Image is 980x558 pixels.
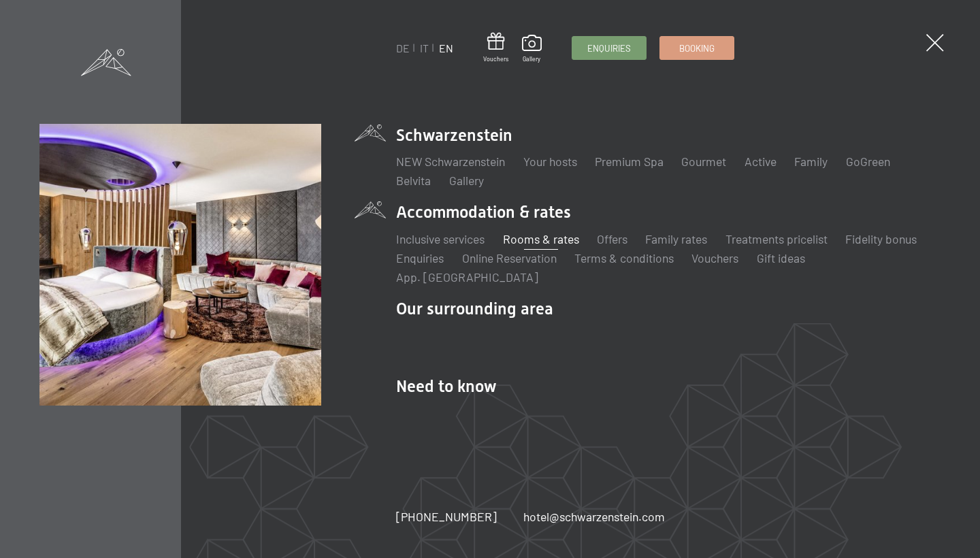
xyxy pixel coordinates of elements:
[483,33,508,63] a: Vouchers
[846,154,890,169] a: GoGreen
[420,42,429,54] a: IT
[396,173,431,188] a: Belvita
[449,173,484,188] a: Gallery
[745,154,777,169] a: Active
[681,154,726,169] a: Gourmet
[595,154,664,169] a: Premium Spa
[396,42,410,54] a: DE
[757,250,805,265] a: Gift ideas
[597,231,627,246] a: Offers
[396,231,485,246] a: Inclusive services
[845,231,917,246] a: Fidelity bonus
[574,250,674,265] a: Terms & conditions
[503,231,579,246] a: Rooms & rates
[396,508,497,525] a: [PHONE_NUMBER]
[645,231,707,246] a: Family rates
[725,231,828,246] a: Treatments pricelist
[396,250,444,265] a: Enquiries
[587,42,631,54] span: Enquiries
[483,55,508,63] span: Vouchers
[794,154,828,169] a: Family
[522,35,542,63] a: Gallery
[522,55,542,63] span: Gallery
[679,42,715,54] span: Booking
[396,154,505,169] a: NEW Schwarzenstein
[572,37,646,59] a: Enquiries
[396,269,538,284] a: App. [GEOGRAPHIC_DATA]
[462,250,557,265] a: Online Reservation
[691,250,738,265] a: Vouchers
[439,42,453,54] a: EN
[660,37,734,59] a: Booking
[523,508,665,525] a: hotel@schwarzenstein.com
[523,154,577,169] a: Your hosts
[396,509,497,524] span: [PHONE_NUMBER]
